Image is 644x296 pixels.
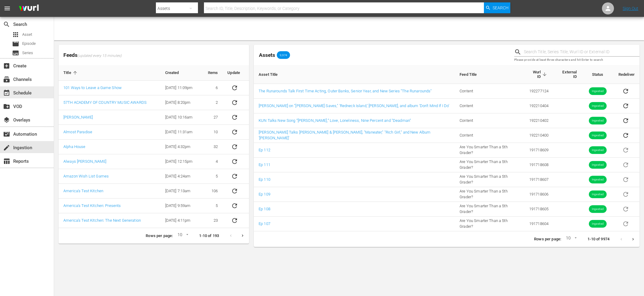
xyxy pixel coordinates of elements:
[3,103,10,110] span: create_new_folder
[160,213,201,228] td: [DATE] 4:11pm
[259,103,449,108] a: [PERSON_NAME] on "[PERSON_NAME] Saves," ‘Redneck Island,’ [PERSON_NAME], and album ‘Don’t Mind If...
[259,221,270,226] a: Ep 107
[160,154,201,169] td: [DATE] 12:15pm
[523,99,553,113] td: 192210404
[175,231,190,240] div: 10
[589,192,606,197] span: Ingested
[589,163,606,167] span: Ingested
[589,207,606,211] span: Ingested
[160,199,201,213] td: [DATE] 9:59am
[12,40,19,48] span: Episode
[523,143,553,158] td: 191718609
[3,144,10,151] span: Ingestion
[63,115,93,119] a: [PERSON_NAME]
[223,65,249,81] th: Update
[237,230,248,242] button: Next page
[589,222,606,226] span: Ingested
[589,148,606,153] span: Ingested
[201,140,223,154] td: 32
[259,52,275,58] span: Assets
[165,70,187,76] span: Created
[455,172,523,187] td: Are You Smarter Than a 5th Grader?
[259,72,286,77] span: Asset Title
[455,84,523,99] td: Content
[160,110,201,125] td: [DATE] 10:16am
[4,5,11,12] span: menu
[589,133,606,138] span: Ingested
[455,128,523,143] td: Content
[259,148,270,152] a: Ep 112
[3,158,10,165] span: Reports
[3,116,10,124] span: layers
[589,177,606,182] span: Ingested
[528,70,548,79] span: Wurl ID
[3,131,10,138] span: Automation
[22,32,32,38] span: Asset
[201,65,223,81] th: Items
[484,2,510,13] button: Search
[63,218,141,223] a: America's Test Kitchen: The Next Generation
[523,128,553,143] td: 192210400
[201,169,223,184] td: 5
[614,65,639,84] th: Redeliver
[523,202,553,217] td: 191718605
[523,84,553,99] td: 192277124
[582,65,614,84] th: Status
[563,235,578,244] div: 10
[201,184,223,199] td: 106
[523,113,553,128] td: 192210402
[63,159,106,164] a: Always [PERSON_NAME]
[523,217,553,231] td: 191718604
[523,187,553,202] td: 191718606
[63,100,147,105] a: 57TH ACADEMY OF COUNTRY MUSIC AWARDS
[3,62,10,69] span: Create
[63,130,92,134] a: Almost Paradise
[493,2,509,13] span: Search
[277,53,290,57] span: 9,974
[22,41,36,47] span: Episode
[201,154,223,169] td: 4
[588,236,609,242] p: 1-10 of 9974
[59,50,249,60] span: Feeds
[259,130,430,140] a: [PERSON_NAME] Talks [PERSON_NAME] & [PERSON_NAME], "Maneater," "Rich Girl," and New Album '[PERSO...
[455,187,523,202] td: Are You Smarter Than a 5th Grader?
[523,172,553,187] td: 191718607
[618,177,633,181] span: Asset is in future lineups. Remove all episodes that contain this asset before redelivering
[618,162,633,167] span: Asset is in future lineups. Remove all episodes that contain this asset before redelivering
[3,21,10,28] span: Search
[455,113,523,128] td: Content
[22,50,33,56] span: Series
[63,174,109,178] a: Amazon Wish List Games
[12,49,19,57] span: Series
[259,89,432,93] a: The Runarounds Talk First Time Acting, Outer Banks, Senior Year, and New Series "The Runarounds"
[201,110,223,125] td: 27
[623,6,638,11] a: Sign Out
[160,169,201,184] td: [DATE] 4:24am
[627,233,639,245] button: Next page
[618,221,633,226] span: Asset is in future lineups. Remove all episodes that contain this asset before redelivering
[12,31,19,38] span: Asset
[514,57,639,63] p: Please provide at least three characters and hit Enter to search
[63,203,121,208] a: America's Test Kitchen: Presents
[254,65,639,231] table: sticky table
[524,48,639,57] input: Search Title, Series Title, Wurl ID or External ID
[534,236,561,242] p: Rows per page:
[160,125,201,140] td: [DATE] 11:31am
[618,192,633,196] span: Asset is in future lineups. Remove all episodes that contain this asset before redelivering
[146,233,173,239] p: Rows per page:
[160,95,201,110] td: [DATE] 8:20pm
[589,89,606,94] span: Ingested
[455,143,523,158] td: Are You Smarter Than a 5th Grader?
[201,125,223,140] td: 10
[63,70,79,76] span: Title
[523,158,553,172] td: 191718608
[63,189,103,193] a: America's Test Kitchen
[259,192,270,196] a: Ep 109
[259,162,270,167] a: Ep 111
[14,2,43,16] img: ans4CAIJ8jUAAAAAAAAAAAAAAAAAAAAAAAAgQb4GAAAAAAAAAAAAAAAAAAAAAAAAJMjXAAAAAAAAAAAAAAAAAAAAAAAAgAT5G...
[3,76,10,83] span: Channels
[618,206,633,211] span: Asset is in future lineups. Remove all episodes that contain this asset before redelivering
[455,99,523,113] td: Content
[455,202,523,217] td: Are You Smarter Than a 5th Grader?
[160,184,201,199] td: [DATE] 7:13am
